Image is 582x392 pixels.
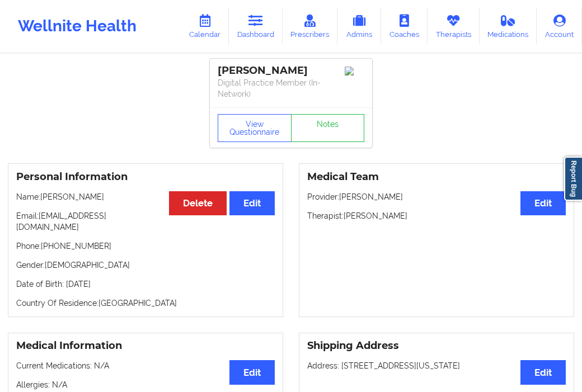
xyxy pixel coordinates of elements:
p: Gender: [DEMOGRAPHIC_DATA] [16,259,275,271]
p: Digital Practice Member (In-Network) [218,77,364,100]
a: Coaches [381,8,428,45]
button: Edit [520,191,566,215]
p: Country Of Residence: [GEOGRAPHIC_DATA] [16,297,275,309]
button: View Questionnaire [218,114,292,142]
button: Edit [229,191,275,215]
p: Allergies: N/A [16,379,275,390]
a: Medications [480,8,537,45]
a: Report Bug [564,157,582,201]
p: Current Medications: N/A [16,360,275,371]
a: Calendar [181,8,229,45]
p: Provider: [PERSON_NAME] [307,191,566,202]
a: Account [537,8,582,45]
p: Name: [PERSON_NAME] [16,191,275,202]
a: Admins [337,8,381,45]
button: Edit [520,360,566,384]
p: Phone: [PHONE_NUMBER] [16,240,275,252]
a: Dashboard [229,8,283,45]
div: [PERSON_NAME] [218,64,364,77]
button: Delete [169,191,227,215]
button: Edit [229,360,275,384]
p: Email: [EMAIL_ADDRESS][DOMAIN_NAME] [16,210,275,233]
h3: Medical Team [307,171,566,183]
h3: Shipping Address [307,339,566,352]
p: Date of Birth: [DATE] [16,278,275,290]
p: Therapist: [PERSON_NAME] [307,210,566,221]
a: Prescribers [283,8,338,45]
p: Address: [STREET_ADDRESS][US_STATE] [307,360,566,371]
a: Therapists [428,8,480,45]
h3: Personal Information [16,171,275,183]
img: Image%2Fplaceholer-image.png [345,67,364,75]
h3: Medical Information [16,339,275,352]
a: Notes [291,114,365,142]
